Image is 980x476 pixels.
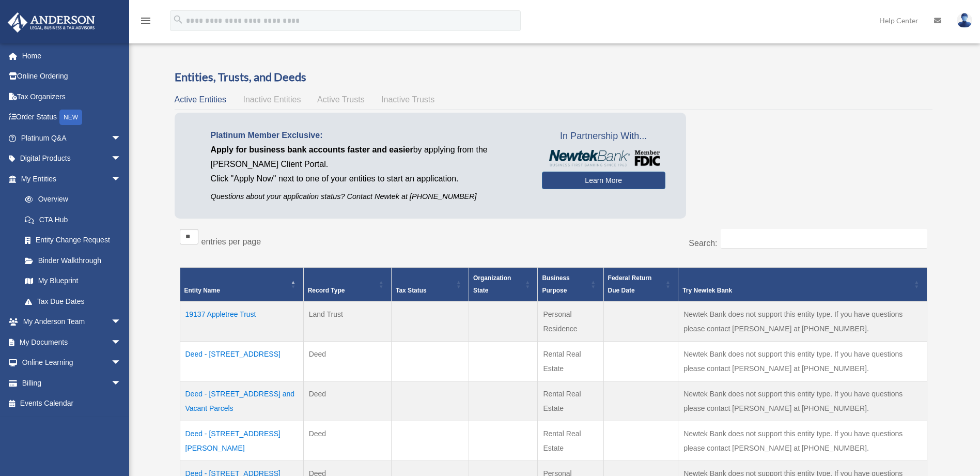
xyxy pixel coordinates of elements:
span: arrow_drop_down [111,332,132,353]
span: arrow_drop_down [111,352,132,374]
td: Deed [303,341,391,381]
h3: Entities, Trusts, and Deeds [175,69,932,85]
span: Business Purpose [542,274,569,294]
a: Events Calendar [7,393,137,414]
span: Active Entities [175,95,226,104]
a: Binder Walkthrough [14,250,132,271]
span: Active Trusts [317,95,365,104]
td: Deed [303,381,391,421]
span: arrow_drop_down [111,168,132,190]
span: Inactive Entities [243,95,301,104]
a: Digital Productsarrow_drop_down [7,148,137,169]
div: Try Newtek Bank [682,284,911,297]
a: My Blueprint [14,271,132,291]
a: Order StatusNEW [7,107,137,128]
th: Organization State: Activate to sort [469,267,538,301]
span: arrow_drop_down [111,128,132,149]
label: entries per page [201,237,261,246]
span: Record Type [308,287,345,294]
td: Rental Real Estate [538,341,603,381]
td: Personal Residence [538,301,603,342]
div: NEW [59,110,82,125]
td: Rental Real Estate [538,421,603,460]
i: menu [139,14,152,27]
span: Apply for business bank accounts faster and easier [211,145,413,154]
td: Newtek Bank does not support this entity type. If you have questions please contact [PERSON_NAME]... [678,381,927,421]
label: Search: [689,239,717,248]
td: Newtek Bank does not support this entity type. If you have questions please contact [PERSON_NAME]... [678,421,927,460]
img: User Pic [957,13,972,28]
span: arrow_drop_down [111,312,132,333]
img: Anderson Advisors Platinum Portal [5,12,98,33]
a: My Anderson Teamarrow_drop_down [7,312,137,332]
td: Land Trust [303,301,391,342]
a: menu [139,18,152,27]
td: Newtek Bank does not support this entity type. If you have questions please contact [PERSON_NAME]... [678,301,927,342]
td: Deed - [STREET_ADDRESS] and Vacant Parcels [180,381,303,421]
span: Entity Name [184,287,220,294]
a: Tax Due Dates [14,291,132,312]
span: Organization State [473,274,511,294]
span: arrow_drop_down [111,373,132,394]
span: Inactive Trusts [381,95,434,104]
i: search [173,14,184,25]
span: In Partnership With... [542,128,665,145]
a: Tax Organizers [7,86,137,107]
p: Questions about your application status? Contact Newtek at [PHONE_NUMBER] [211,190,526,203]
th: Tax Status: Activate to sort [392,267,469,301]
p: by applying from the [PERSON_NAME] Client Portal. [211,143,526,172]
th: Try Newtek Bank : Activate to sort [678,267,927,301]
th: Federal Return Due Date: Activate to sort [603,267,678,301]
a: Overview [14,189,127,210]
a: Home [7,45,137,66]
img: NewtekBankLogoSM.png [547,150,660,166]
p: Platinum Member Exclusive: [211,128,526,143]
th: Entity Name: Activate to invert sorting [180,267,303,301]
a: Online Ordering [7,66,137,87]
a: Billingarrow_drop_down [7,373,137,393]
a: Entity Change Request [14,230,132,251]
a: My Entitiesarrow_drop_down [7,168,132,189]
td: Deed [303,421,391,460]
td: Deed - [STREET_ADDRESS][PERSON_NAME] [180,421,303,460]
td: Rental Real Estate [538,381,603,421]
td: 19137 Appletree Trust [180,301,303,342]
td: Newtek Bank does not support this entity type. If you have questions please contact [PERSON_NAME]... [678,341,927,381]
p: Click "Apply Now" next to one of your entities to start an application. [211,172,526,186]
a: Online Learningarrow_drop_down [7,352,137,373]
a: CTA Hub [14,209,132,230]
span: arrow_drop_down [111,148,132,170]
th: Record Type: Activate to sort [303,267,391,301]
a: Platinum Q&Aarrow_drop_down [7,128,137,148]
span: Federal Return Due Date [608,274,652,294]
a: My Documentsarrow_drop_down [7,332,137,352]
td: Deed - [STREET_ADDRESS] [180,341,303,381]
th: Business Purpose: Activate to sort [538,267,603,301]
span: Tax Status [396,287,427,294]
a: Learn More [542,172,665,189]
